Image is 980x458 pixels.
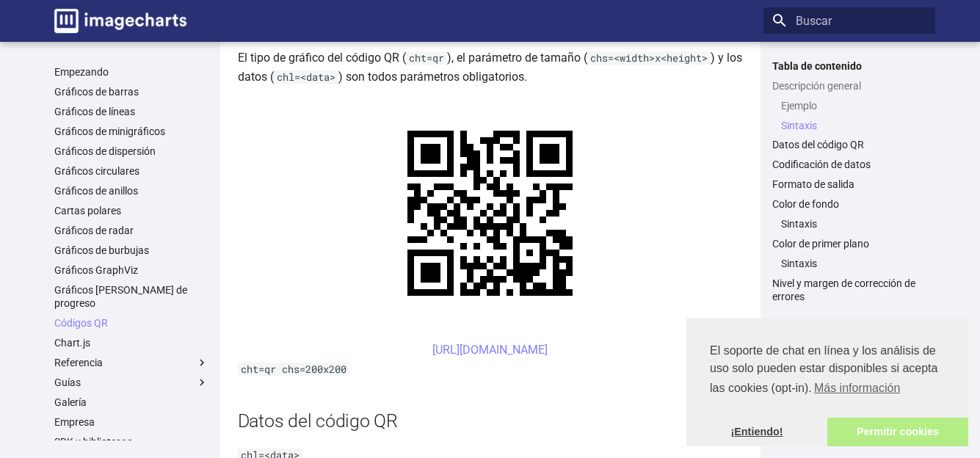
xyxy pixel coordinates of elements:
a: Color de primer plano [772,237,926,250]
font: Gráficos circulares [54,165,139,177]
a: Gráficos de dispersión [54,145,208,158]
a: Empresa [54,415,208,429]
font: Empresa [54,416,95,428]
a: SDK y bibliotecas [54,435,208,448]
a: Gráficos de líneas [54,105,208,118]
font: Referencia [54,357,103,368]
font: Formato de salida [772,178,854,190]
a: Gráficos GraphViz [54,263,208,277]
font: Color de primer plano [772,238,869,250]
a: Gráficos de minigráficos [54,125,208,138]
font: Gráficos de burbujas [54,244,149,256]
font: Permitir cookies [857,426,939,437]
a: Formato de salida [772,178,926,191]
font: El tipo de gráfico del código QR ( [238,51,406,65]
nav: Color de fondo [772,217,926,230]
a: Gráficos circulares [54,164,208,178]
font: Color de fondo [772,198,839,210]
font: Datos del código QR [772,139,864,150]
font: Galería [54,396,87,408]
font: Gráficos de líneas [54,106,135,117]
a: Gráficos de radar [54,224,208,237]
font: Sintaxis [781,120,817,131]
a: Sintaxis [781,257,926,270]
a: Gráficos de burbujas [54,244,208,257]
font: Gráficos de dispersión [54,145,156,157]
font: SDK y bibliotecas [54,436,132,448]
div: consentimiento de cookies [686,319,968,446]
font: Ejemplo [781,100,817,112]
font: ), el parámetro de tamaño ( [447,51,587,65]
font: Sintaxis [781,218,817,230]
nav: Descripción general [772,99,926,132]
font: Datos del código QR [238,410,398,432]
a: Color de fondo [772,197,926,211]
font: Más información [814,382,900,394]
font: Descripción general [772,80,861,92]
font: Nivel y margen de corrección de errores [772,277,915,302]
font: Tabla de contenido [772,60,862,72]
font: Chart.js [54,337,90,349]
a: Gráficos [PERSON_NAME] de progreso [54,283,208,310]
font: Cartas polares [54,205,121,217]
a: Chart.js [54,336,208,349]
a: permitir cookies [827,418,968,447]
font: ¡Entiendo! [730,426,783,437]
code: cht=qr [406,51,447,65]
a: [URL][DOMAIN_NAME] [432,343,548,357]
font: Gráficos [PERSON_NAME] de progreso [54,284,187,309]
nav: Tabla de contenido [763,59,935,304]
a: Datos del código QR [772,138,926,151]
a: Nivel y margen de corrección de errores [772,277,926,303]
font: Codificación de datos [772,159,871,170]
font: Sintaxis [781,258,817,269]
font: Empezando [54,66,109,78]
font: Guías [54,377,81,388]
font: Gráficos de minigráficos [54,126,165,137]
font: El soporte de chat en línea y los análisis de uso solo pueden estar disponibles si acepta las coo... [710,344,937,394]
a: Descripción general [772,79,926,92]
font: ) y los datos ( [238,51,742,84]
a: Documentación de gráficos de imágenes [48,3,192,39]
a: Gráficos de barras [54,85,208,98]
font: Códigos QR [54,317,108,329]
a: Ejemplo [781,99,926,112]
a: Cartas polares [54,204,208,217]
code: chs=<width>x<height> [587,51,711,65]
a: Descartar mensaje de cookies [686,418,827,447]
font: Gráficos de anillos [54,185,138,197]
a: Códigos QR [54,316,208,330]
font: Gráficos GraphViz [54,264,138,276]
a: Empezando [54,65,208,79]
input: Buscar [763,7,935,34]
font: Gráficos de radar [54,225,134,236]
a: Galería [54,396,208,409]
code: chl=<data> [274,70,338,84]
img: cuadro [374,98,606,329]
a: Sintaxis [781,119,926,132]
code: cht=qr chs=200x200 [238,363,349,376]
img: logo [54,9,186,33]
a: Sintaxis [781,217,926,230]
nav: Color de primer plano [772,257,926,270]
a: Gráficos de anillos [54,184,208,197]
a: Obtenga más información sobre las cookies [812,377,903,399]
font: ) son todos parámetros obligatorios. [338,70,527,84]
font: Gráficos de barras [54,86,139,98]
a: Codificación de datos [772,158,926,171]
